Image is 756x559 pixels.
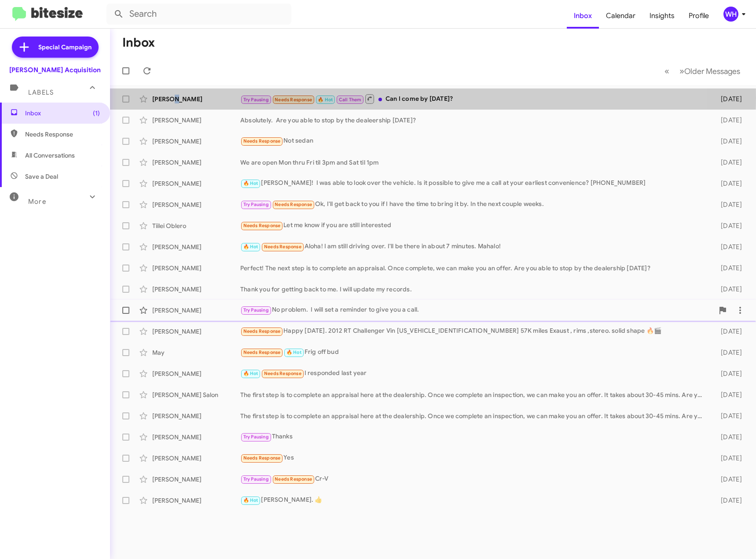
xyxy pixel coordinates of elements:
[152,200,240,209] div: [PERSON_NAME]
[152,496,240,505] div: [PERSON_NAME]
[243,244,258,250] span: 🔥 Hot
[642,3,682,29] a: Insights
[708,496,749,505] div: [DATE]
[708,369,749,378] div: [DATE]
[152,433,240,441] div: [PERSON_NAME]
[708,390,749,399] div: [DATE]
[240,305,714,315] div: No problem. I will set a reminder to give you a call.
[240,158,708,167] div: We are open Mon thru Fri til 3pm and Sat til 1pm
[286,349,301,355] span: 🔥 Hot
[275,476,312,482] span: Needs Response
[708,348,749,357] div: [DATE]
[243,223,281,228] span: Needs Response
[243,371,258,376] span: 🔥 Hot
[243,138,281,144] span: Needs Response
[708,116,749,125] div: [DATE]
[318,97,333,103] span: 🔥 Hot
[240,285,708,294] div: Thank you for getting back to me. I will update my records.
[122,36,155,50] h1: Inbox
[243,349,281,355] span: Needs Response
[708,454,749,463] div: [DATE]
[240,390,708,399] div: The first step is to complete an appraisal here at the dealership. Once we complete an inspection...
[28,88,54,96] span: Labels
[708,327,749,336] div: [DATE]
[243,202,269,207] span: Try Pausing
[599,3,642,29] a: Calendar
[275,202,312,207] span: Needs Response
[240,93,708,104] div: Can I come by [DATE]?
[93,109,100,118] span: (1)
[264,371,301,376] span: Needs Response
[25,151,75,160] span: All Conversations
[152,390,240,399] div: [PERSON_NAME] Salon
[682,3,716,29] a: Profile
[708,433,749,441] div: [DATE]
[240,221,708,231] div: Let me know if you are still interested
[12,37,99,58] a: Special Campaign
[684,66,740,76] span: Older Messages
[708,412,749,420] div: [DATE]
[152,221,240,230] div: Tiilei Oblero
[708,243,749,251] div: [DATE]
[264,244,301,250] span: Needs Response
[243,328,281,334] span: Needs Response
[723,7,738,22] div: WH
[708,285,749,294] div: [DATE]
[708,137,749,146] div: [DATE]
[240,178,708,188] div: [PERSON_NAME]! I was able to look over the vehicle. Is it possible to give me a call at your earl...
[243,180,258,186] span: 🔥 Hot
[716,7,746,22] button: WH
[9,66,101,74] div: [PERSON_NAME] Acquisition
[243,497,258,503] span: 🔥 Hot
[674,62,745,80] button: Next
[664,66,669,77] span: «
[708,179,749,188] div: [DATE]
[152,348,240,357] div: May
[152,158,240,167] div: [PERSON_NAME]
[708,221,749,230] div: [DATE]
[152,327,240,336] div: [PERSON_NAME]
[152,137,240,146] div: [PERSON_NAME]
[25,130,100,139] span: Needs Response
[240,474,708,484] div: Cr-V
[240,116,708,125] div: Absolutely. Are you able to stop by the dealeership [DATE]?
[240,453,708,463] div: Yes
[567,3,599,29] a: Inbox
[240,412,708,420] div: The first step is to complete an appraisal here at the dealership. Once we complete an inspection...
[152,264,240,272] div: [PERSON_NAME]
[339,97,362,103] span: Call Them
[240,432,708,442] div: Thanks
[659,62,675,80] button: Previous
[106,4,291,25] input: Search
[152,95,240,103] div: [PERSON_NAME]
[708,264,749,272] div: [DATE]
[38,43,92,51] span: Special Campaign
[152,179,240,188] div: [PERSON_NAME]
[708,475,749,484] div: [DATE]
[25,172,58,181] span: Save a Deal
[28,198,46,206] span: More
[243,455,281,461] span: Needs Response
[240,264,708,272] div: Perfect! The next step is to complete an appraisal. Once complete, we can make you an offer. Are ...
[152,412,240,420] div: [PERSON_NAME]
[660,62,745,80] nav: Page navigation example
[240,242,708,252] div: Aloha! I am still driving over. I'll be there in about 7 minutes. Mahalo!
[240,368,708,379] div: I responded last year
[240,136,708,146] div: Not sedan
[152,475,240,484] div: [PERSON_NAME]
[243,97,269,103] span: Try Pausing
[240,495,708,505] div: [PERSON_NAME]. 👍
[708,95,749,103] div: [DATE]
[25,109,100,118] span: Inbox
[152,243,240,251] div: [PERSON_NAME]
[275,97,312,103] span: Needs Response
[708,200,749,209] div: [DATE]
[152,306,240,315] div: [PERSON_NAME]
[240,326,708,336] div: Happy [DATE]. 2012 RT Challenger Vin [US_VEHICLE_IDENTIFICATION_NUMBER] 57K miles Exaust , rims ,...
[679,66,684,77] span: »
[152,116,240,125] div: [PERSON_NAME]
[243,307,269,313] span: Try Pausing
